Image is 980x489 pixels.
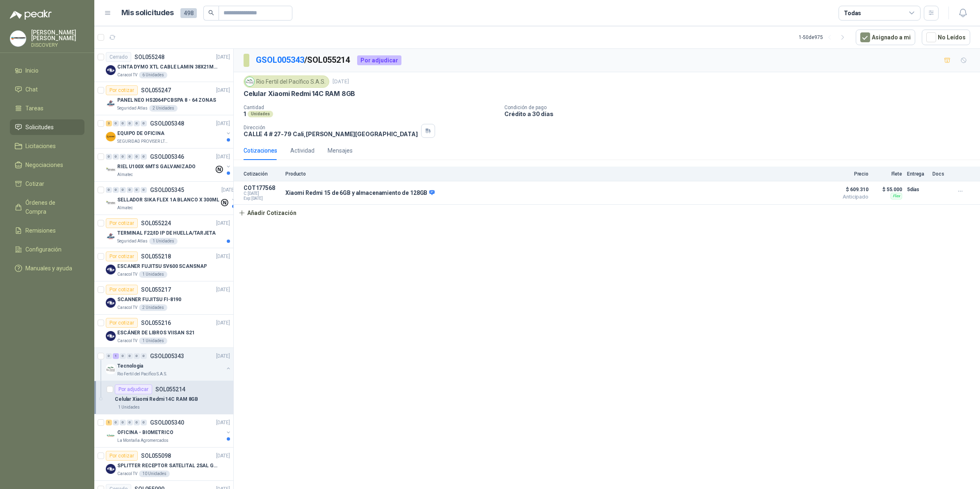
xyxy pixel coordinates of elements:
p: [DATE] [216,53,230,61]
p: Precio [827,171,868,177]
img: Company Logo [106,198,116,208]
img: Company Logo [106,98,116,108]
span: Chat [25,85,38,94]
span: 498 [180,8,197,18]
p: [DATE] [216,419,230,427]
p: CINTA DYMO XTL CABLE LAMIN 38X21MMBLANCO [117,63,219,71]
div: 0 [141,187,147,193]
p: Flete [873,171,902,177]
span: Exp: [DATE] [244,196,280,201]
div: 1 [113,353,119,359]
p: Dirección [244,125,418,130]
p: 1 [244,110,246,117]
p: Celular Xiaomi Redmi 14C RAM 8GB [115,395,198,403]
div: 0 [113,121,119,126]
a: 0 0 0 0 0 0 GSOL005345[DATE] Company LogoSELLADOR SIKA FLEX 1A BLANCO X 300MLAlmatec [106,185,237,211]
p: ESCANER FUJITSU SV600 SCANSNAP [117,263,207,270]
p: GSOL005343 [150,353,184,359]
p: SOL055214 [155,386,185,392]
p: Seguridad Atlas [117,238,148,244]
p: SELLADOR SIKA FLEX 1A BLANCO X 300ML [117,196,219,204]
div: Cotizaciones [244,146,277,155]
p: / SOL055214 [256,54,351,66]
p: COT177568 [244,185,280,191]
p: Caracol TV [117,338,137,344]
a: Por adjudicarSOL055214Celular Xiaomi Redmi 14C RAM 8GB1 Unidades [94,381,233,414]
p: [DATE] [216,153,230,161]
span: Negociaciones [25,160,63,169]
span: Tareas [25,104,43,113]
img: Company Logo [106,231,116,241]
span: $ 609.310 [827,185,868,194]
p: Cotización [244,171,280,177]
button: Asignado a mi [856,30,915,45]
div: 0 [134,187,140,193]
div: 1 Unidades [115,404,143,411]
div: Por cotizar [106,318,138,328]
p: [DATE] [216,319,230,327]
p: Almatec [117,205,133,211]
div: Actividad [290,146,315,155]
span: Órdenes de Compra [25,198,77,216]
a: GSOL005343 [256,55,304,65]
a: CerradoSOL055248[DATE] Company LogoCINTA DYMO XTL CABLE LAMIN 38X21MMBLANCOCaracol TV6 Unidades [94,49,233,82]
a: 0 0 0 0 0 0 GSOL005346[DATE] Company LogoRIEL U100X 6MTS GALVANIZADOAlmatec [106,152,232,178]
p: Caracol TV [117,304,137,311]
p: 5 días [907,185,928,194]
a: Órdenes de Compra [10,195,84,219]
p: GSOL005340 [150,420,184,425]
div: 0 [120,121,126,126]
a: Tareas [10,101,84,116]
p: Almatec [117,171,133,178]
p: Caracol TV [117,271,137,278]
img: Company Logo [106,364,116,374]
div: Rio Fertil del Pacífico S.A.S. [244,75,329,88]
p: SEGURIDAD PROVISER LTDA [117,138,169,145]
div: 0 [127,420,133,425]
a: Por cotizarSOL055247[DATE] Company LogoPANEL NEO HS2064PCBSPA 8 - 64 ZONASSeguridad Atlas2 Unidades [94,82,233,115]
img: Company Logo [106,298,116,308]
p: [DATE] [333,78,349,86]
div: 6 Unidades [139,72,167,78]
p: ESCÁNER DE LIBROS VIISAN S21 [117,329,195,337]
a: Negociaciones [10,157,84,173]
div: 0 [127,154,133,160]
p: [DATE] [216,452,230,460]
img: Company Logo [10,31,26,46]
p: SOL055098 [141,453,171,459]
div: Por cotizar [106,451,138,461]
a: 0 1 0 0 0 0 GSOL005343[DATE] Company LogoTecnologiaRio Fertil del Pacífico S.A.S. [106,351,232,377]
p: Cantidad [244,105,498,110]
div: Mensajes [328,146,353,155]
div: 1 Unidades [149,238,178,244]
div: 0 [141,121,147,126]
a: Por cotizarSOL055217[DATE] Company LogoSCANNER FUJITSU FI-8190Caracol TV2 Unidades [94,281,233,315]
p: SOL055224 [141,220,171,226]
p: SCANNER FUJITSU FI-8190 [117,296,181,304]
div: 0 [127,187,133,193]
p: [DATE] [216,120,230,128]
div: Por cotizar [106,218,138,228]
button: Añadir Cotización [234,205,301,221]
p: SOL055217 [141,287,171,292]
div: Unidades [248,111,273,117]
div: 0 [134,420,140,425]
p: [DATE] [216,253,230,260]
div: 1 [106,420,112,425]
img: Company Logo [106,431,116,441]
img: Company Logo [106,331,116,341]
p: Entrega [907,171,928,177]
div: 2 Unidades [149,105,178,112]
span: Anticipado [827,194,868,199]
p: GSOL005346 [150,154,184,160]
div: 0 [106,154,112,160]
div: Por cotizar [106,85,138,95]
p: Condición de pago [504,105,977,110]
p: [DATE] [216,352,230,360]
a: Remisiones [10,223,84,238]
p: EQUIPO DE OFICINA [117,130,164,137]
img: Company Logo [106,65,116,75]
p: SOL055247 [141,87,171,93]
p: SPLITTER RECEPTOR SATELITAL 2SAL GT-SP21 [117,462,219,470]
p: Celular Xiaomi Redmi 14C RAM 8GB [244,89,355,98]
